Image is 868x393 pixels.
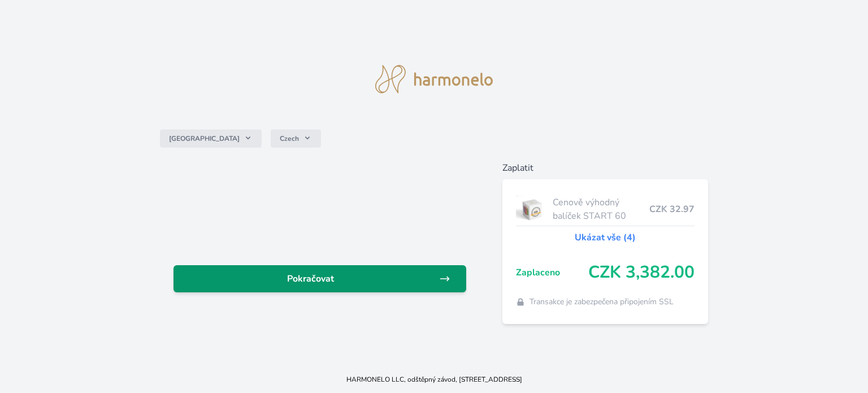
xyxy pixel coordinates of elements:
button: [GEOGRAPHIC_DATA] [160,129,262,148]
span: CZK 32.97 [649,202,695,216]
a: Pokračovat [173,265,466,292]
span: Cenově výhodný balíček START 60 [553,196,649,223]
span: CZK 3,382.00 [588,262,695,283]
a: Ukázat vše (4) [575,231,636,244]
button: Czech [271,129,321,148]
img: start.jpg [516,195,548,223]
span: [GEOGRAPHIC_DATA] [169,134,240,143]
h6: Zaplatit [502,161,708,175]
span: Transakce je zabezpečena připojením SSL [530,296,674,308]
span: Pokračovat [183,272,439,286]
span: Zaplaceno [516,266,588,279]
span: Czech [280,134,299,143]
img: logo.svg [375,65,493,93]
